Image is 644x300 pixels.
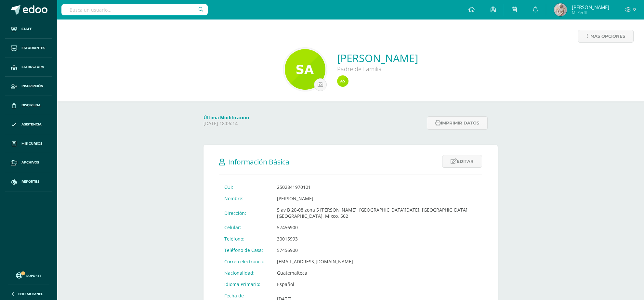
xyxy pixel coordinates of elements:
td: Nacionalidad: [219,267,272,279]
span: Estudiantes [21,46,45,51]
td: Correo electrónico: [219,256,272,267]
td: Idioma Primario: [219,279,272,290]
td: 5 av B 20-08 zona 5 [PERSON_NAME], [GEOGRAPHIC_DATA][DATE], [GEOGRAPHIC_DATA], [GEOGRAPHIC_DATA],... [272,204,482,222]
span: Cerrar panel [18,292,43,296]
td: 30015993 [272,233,482,244]
a: Más opciones [578,30,634,43]
a: Archivos [5,153,52,172]
span: Staff [21,26,32,32]
span: Soporte [26,273,42,278]
span: Disciplina [21,103,41,108]
a: Asistencia [5,115,52,134]
td: Guatemalteca [272,267,482,279]
h4: Última Modificación [204,114,423,121]
span: Información Básica [228,157,289,166]
img: 0721312b14301b3cebe5de6252ad211a.png [554,3,567,16]
a: Inscripción [5,77,52,96]
a: Estudiantes [5,39,52,58]
td: 57456900 [272,222,482,233]
td: 57456900 [272,244,482,256]
span: Reportes [21,179,39,184]
td: Teléfono de Casa: [219,244,272,256]
td: Dirección: [219,204,272,222]
td: Teléfono: [219,233,272,244]
span: Asistencia [21,122,42,127]
td: CUI: [219,181,272,193]
a: Mis cursos [5,134,52,153]
div: Padre de Familia [337,65,418,73]
a: [PERSON_NAME] [337,51,418,65]
span: [PERSON_NAME] [572,4,609,10]
td: Celular: [219,222,272,233]
td: Español [272,279,482,290]
a: Staff [5,20,52,39]
img: 7ad1429e128c9e5214acbb51f578fefe.png [337,75,348,87]
a: Soporte [8,271,49,280]
img: 04a3f21866336643f83041c2b7c995ff.png [285,49,325,90]
a: Reportes [5,172,52,191]
a: Disciplina [5,96,52,115]
a: Estructura [5,58,52,77]
span: Inscripción [21,84,43,89]
td: [PERSON_NAME] [272,193,482,204]
span: Más opciones [590,30,625,42]
td: [EMAIL_ADDRESS][DOMAIN_NAME] [272,256,482,267]
p: [DATE] 18:06:14 [204,121,423,126]
span: Estructura [21,64,44,70]
input: Busca un usuario... [61,4,208,15]
a: Editar [442,155,482,168]
button: Imprimir datos [427,116,488,130]
td: 2502841970101 [272,181,482,193]
td: Nombre: [219,193,272,204]
span: Mis cursos [21,141,42,146]
span: Archivos [21,160,39,165]
span: Mi Perfil [572,10,609,15]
